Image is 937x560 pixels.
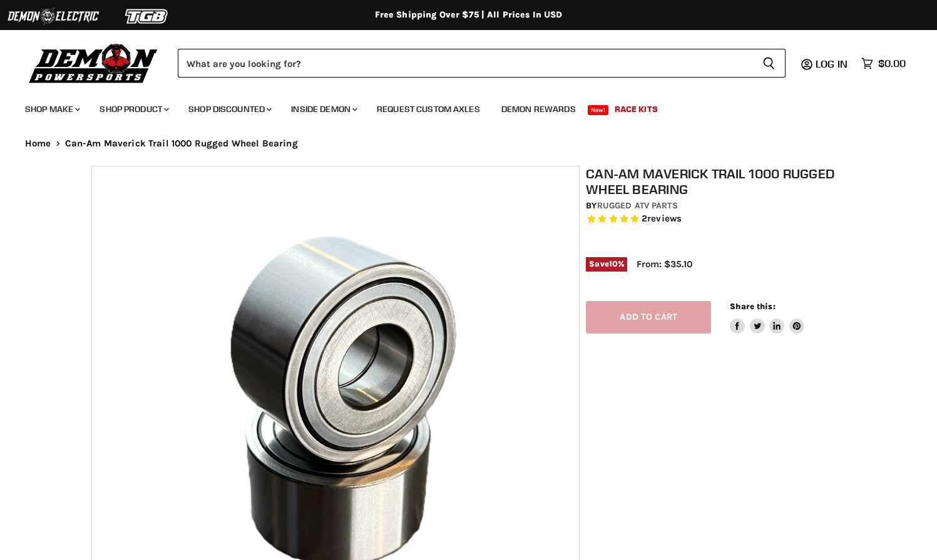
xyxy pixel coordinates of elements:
span: Rated 5.0 out of 5 stars 2 reviews [586,213,852,226]
a: Log in [810,58,855,69]
input: Search [178,49,752,78]
h1: Can-Am Maverick Trail 1000 Rugged Wheel Bearing [586,166,852,197]
span: $0.00 [878,58,906,69]
a: Inside Demon [282,96,365,122]
a: Rugged ATV Parts [597,200,678,211]
div: by [586,199,852,213]
span: 10 [609,259,618,268]
a: Shop Make [16,96,88,122]
a: Home [25,138,51,149]
img: TGB Logo 2 [100,4,194,28]
a: Request Custom Axles [367,96,489,122]
a: Shop Discounted [179,96,279,122]
span: 2 reviews [642,213,682,225]
button: Search [752,49,786,78]
span: Can-Am Maverick Trail 1000 Rugged Wheel Bearing [65,138,298,149]
span: Save % [586,257,627,271]
a: Demon Rewards [492,96,585,122]
img: Demon Electric Logo 2 [6,4,100,28]
a: Shop Product [90,96,177,122]
span: reviews [647,213,682,225]
span: Log in [816,58,847,70]
span: From: $35.10 [637,258,692,270]
span: New! [588,105,609,115]
aside: Share this: [730,301,804,334]
span: Share this: [730,302,775,311]
ul: Main menu [16,91,903,122]
img: Demon Powersports [25,41,162,85]
a: Race Kits [605,96,667,122]
a: $0.00 [855,54,912,73]
form: Product [178,49,786,78]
